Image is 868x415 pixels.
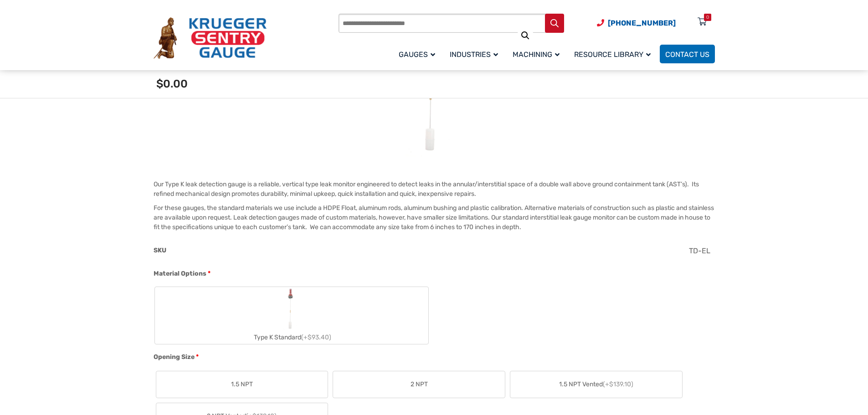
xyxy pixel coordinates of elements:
[444,43,507,65] a: Industries
[154,270,206,277] span: Material Options
[208,269,211,278] abbr: required
[517,27,534,44] a: View full-screen image gallery
[608,19,676,27] span: [PHONE_NUMBER]
[660,45,715,63] a: Contact Us
[399,50,435,59] span: Gauges
[569,43,660,65] a: Resource Library
[411,379,428,389] span: 2 NPT
[450,50,498,59] span: Industries
[559,379,633,389] span: 1.5 NPT Vented
[301,333,331,341] span: (+$93.40)
[689,246,710,255] span: TD-EL
[156,77,188,90] span: $0.00
[154,203,715,232] p: For these gauges, the standard materials we use include a HDPE Float, aluminum rods, aluminum bus...
[282,287,300,331] img: Leak Detection Gauge
[231,379,253,389] span: 1.5 NPT
[665,50,709,59] span: Contact Us
[393,43,444,65] a: Gauges
[597,17,676,29] a: Phone Number (920) 434-8860
[155,331,428,344] div: Type K Standard
[155,287,428,344] label: Type K Standard
[154,179,715,199] p: Our Type K leak detection gauge is a reliable, vertical type leak monitor engineered to detect le...
[154,17,267,59] img: Krueger Sentry Gauge
[513,50,560,59] span: Machining
[603,380,633,388] span: (+$139.10)
[154,353,195,361] span: Opening Size
[706,14,709,21] div: 0
[154,246,166,254] span: SKU
[574,50,651,59] span: Resource Library
[196,352,199,362] abbr: required
[507,43,569,65] a: Machining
